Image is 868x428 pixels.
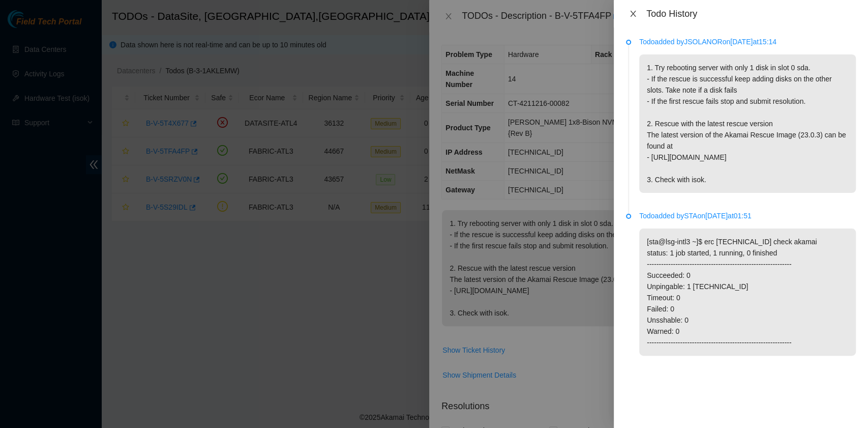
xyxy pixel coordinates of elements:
[639,54,856,193] p: 1. Try rebooting server with only 1 disk in slot 0 sda. - If the rescue is successful keep adding...
[639,229,856,356] p: [sta@lsg-intl3 ~]$ erc [TECHNICAL_ID] check akamai status: 1 job started, 1 running, 0 finished -...
[639,36,856,47] p: Todo added by JSOLANOR on [DATE] at 15:14
[639,210,856,221] p: Todo added by STA on [DATE] at 01:51
[626,9,640,19] button: Close
[646,8,856,19] div: Todo History
[629,10,637,18] span: close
